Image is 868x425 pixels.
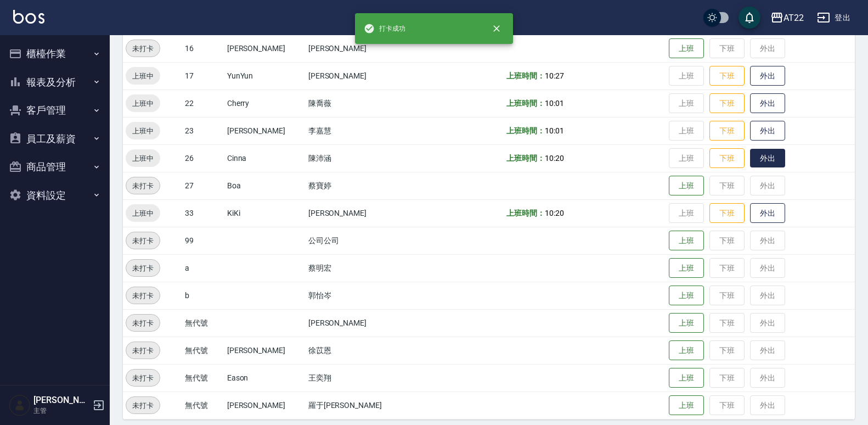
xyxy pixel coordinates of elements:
button: AT22 [766,7,808,29]
span: 10:01 [545,126,564,135]
button: 上班 [669,340,704,361]
button: 上班 [669,368,704,388]
button: 外出 [750,203,785,223]
td: KiKi [224,199,306,227]
b: 上班時間： [506,99,545,108]
td: Eason [224,364,306,392]
button: 上班 [669,395,704,416]
span: 上班中 [126,98,160,109]
td: 郭怡岑 [306,282,423,309]
td: 羅于[PERSON_NAME] [306,392,423,419]
td: 16 [182,35,224,62]
span: 10:27 [545,71,564,80]
p: 主管 [33,406,89,416]
td: [PERSON_NAME] [306,199,423,227]
b: 上班時間： [506,154,545,163]
td: b [182,282,224,309]
td: [PERSON_NAME] [224,392,306,419]
span: 未打卡 [126,400,160,411]
td: [PERSON_NAME] [224,35,306,62]
button: 上班 [669,258,704,278]
td: 陳沛涵 [306,144,423,172]
button: 商品管理 [4,153,105,181]
button: 上班 [669,286,704,306]
td: 蔡明宏 [306,254,423,282]
button: 櫃檯作業 [4,40,105,68]
span: 打卡成功 [364,23,405,34]
span: 上班中 [126,70,160,82]
span: 未打卡 [126,372,160,384]
td: 33 [182,199,224,227]
td: 徐苡恩 [306,337,423,364]
button: 外出 [750,149,785,168]
span: 上班中 [126,208,160,219]
button: 下班 [709,148,745,169]
td: a [182,254,224,282]
span: 上班中 [126,153,160,164]
td: 26 [182,144,224,172]
button: 上班 [669,176,704,196]
b: 上班時間： [506,126,545,135]
td: YunYun [224,62,306,90]
span: 10:20 [545,154,564,163]
span: 未打卡 [126,235,160,247]
span: 10:01 [545,99,564,108]
button: 外出 [750,93,785,114]
button: 下班 [709,93,745,114]
button: save [739,7,760,29]
span: 上班中 [126,125,160,137]
button: 外出 [750,121,785,141]
span: 未打卡 [126,317,160,329]
img: Logo [13,10,44,24]
td: 無代號 [182,309,224,337]
div: AT22 [784,11,804,25]
td: 王奕翔 [306,364,423,392]
button: 報表及分析 [4,68,105,97]
td: [PERSON_NAME] [306,35,423,62]
td: [PERSON_NAME] [306,62,423,90]
td: Cherry [224,90,306,117]
td: 李嘉慧 [306,117,423,144]
button: 上班 [669,231,704,251]
td: 無代號 [182,392,224,419]
td: Boa [224,172,306,199]
td: 22 [182,90,224,117]
button: 上班 [669,313,704,333]
span: 10:20 [545,209,564,217]
td: [PERSON_NAME] [224,117,306,144]
span: 未打卡 [126,262,160,274]
td: 無代號 [182,337,224,364]
button: 客戶管理 [4,96,105,125]
span: 未打卡 [126,180,160,192]
button: 資料設定 [4,181,105,210]
td: 27 [182,172,224,199]
img: Person [9,394,31,416]
td: Cinna [224,144,306,172]
span: 未打卡 [126,290,160,301]
b: 上班時間： [506,71,545,80]
button: 上班 [669,38,704,59]
button: close [484,16,509,41]
td: 99 [182,227,224,254]
td: 無代號 [182,364,224,392]
h5: [PERSON_NAME] [33,395,89,406]
button: 下班 [709,66,745,86]
button: 下班 [709,121,745,141]
button: 登出 [813,8,855,28]
span: 未打卡 [126,345,160,356]
span: 未打卡 [126,43,160,54]
td: 公司公司 [306,227,423,254]
td: 蔡寶婷 [306,172,423,199]
td: 23 [182,117,224,144]
button: 下班 [709,203,745,223]
td: 17 [182,62,224,90]
button: 外出 [750,66,785,86]
td: 陳喬薇 [306,90,423,117]
button: 員工及薪資 [4,125,105,153]
b: 上班時間： [506,209,545,217]
td: [PERSON_NAME] [306,309,423,337]
td: [PERSON_NAME] [224,337,306,364]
